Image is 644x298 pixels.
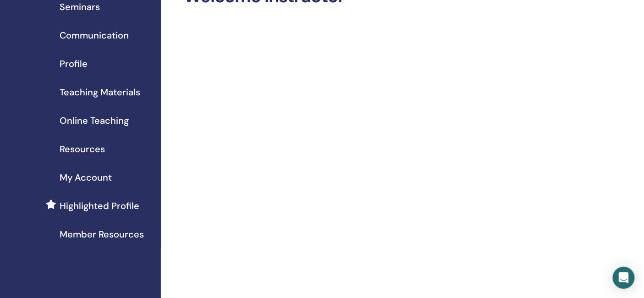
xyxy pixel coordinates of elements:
[60,85,140,99] span: Teaching Materials
[60,28,129,42] span: Communication
[60,114,129,127] span: Online Teaching
[613,267,635,289] div: Open Intercom Messenger
[60,227,144,241] span: Member Resources
[60,199,139,213] span: Highlighted Profile
[60,142,105,156] span: Resources
[60,57,88,71] span: Profile
[60,171,112,184] span: My Account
